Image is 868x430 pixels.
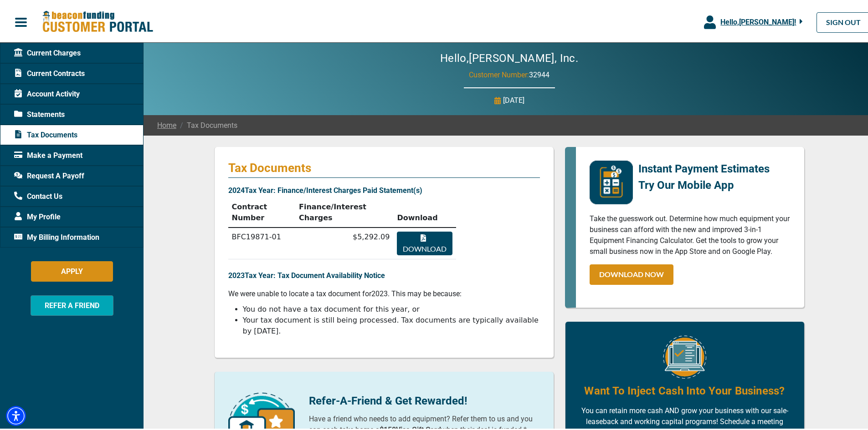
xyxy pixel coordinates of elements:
span: My Profile [14,210,61,221]
span: Customer Number: [469,69,529,77]
td: $5,292.09 [295,226,393,258]
span: Request A Payoff [14,169,84,180]
span: Account Activity [14,87,80,98]
p: Refer-A-Friend & Get Rewarded! [309,391,540,407]
p: 2024 Tax Year: Finance/Interest Charges Paid Statement(s) [228,183,540,194]
img: mobile-app-logo.png [590,159,633,202]
button: REFER A FRIEND [31,293,113,314]
span: Tax Documents [176,118,237,129]
span: Statements [14,107,65,118]
p: 2023 Tax Year: Tax Document Availability Notice [228,268,540,279]
h2: Hello, [PERSON_NAME], Inc. [413,50,606,63]
div: Accessibility Menu [6,404,26,424]
span: Current Contracts [14,66,85,77]
span: Hello, [PERSON_NAME] ! [720,16,796,25]
span: Make a Payment [14,148,82,159]
h4: Want To Inject Cash Into Your Business? [584,381,785,397]
p: We were unable to locate a tax document for 2023 . This may be because: [228,287,540,298]
span: 32944 [529,69,550,77]
th: Finance/Interest Charges [295,196,393,226]
p: Take the guesswork out. Determine how much equipment your business can afford with the new and im... [590,212,791,255]
p: Try Our Mobile App [638,175,770,192]
span: Tax Documents [14,128,77,139]
th: Download [393,196,456,226]
a: Home [157,118,176,129]
span: My Billing Information [14,230,99,241]
a: DOWNLOAD NOW [590,263,673,283]
button: Download [397,230,452,253]
img: Equipment Financing Online Image [663,334,706,377]
li: Your tax document is still being processed. Tax documents are typically available by [DATE]. [243,313,540,335]
p: Instant Payment Estimates [638,159,770,175]
button: APPLY [31,259,113,280]
p: [DATE] [503,93,524,104]
th: Contract Number [228,196,295,226]
span: Current Charges [14,46,81,57]
li: You do not have a tax document for this year, or [243,302,540,313]
img: Beacon Funding Customer Portal Logo [42,9,153,32]
p: Tax Documents [228,159,540,173]
span: Contact Us [14,189,62,200]
td: BFC19871-01 [228,226,295,258]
